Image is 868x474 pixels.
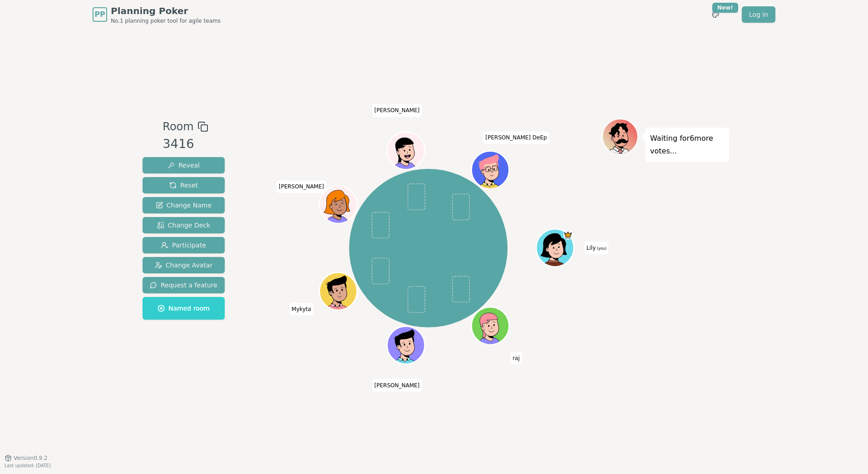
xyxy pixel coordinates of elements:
[163,118,193,135] span: Room
[538,230,573,266] button: Click to change your avatar
[143,177,225,193] button: Reset
[5,463,51,468] span: Last updated: [DATE]
[372,104,422,117] span: Click to change your name
[707,6,724,23] button: New!
[14,454,48,462] span: Version 0.9.2
[510,352,522,365] span: Click to change your name
[143,237,225,253] button: Participate
[712,3,738,13] div: New!
[143,197,225,213] button: Change Name
[163,135,208,153] div: 3416
[93,5,221,25] a: PPPlanning PokerNo.1 planning poker tool for agile teams
[650,132,725,158] p: Waiting for 6 more votes...
[158,304,210,313] span: Named room
[155,261,213,270] span: Change Avatar
[143,277,225,293] button: Request a feature
[584,242,609,254] span: Click to change your name
[111,5,221,17] span: Planning Poker
[289,303,313,316] span: Click to change your name
[742,6,775,23] a: Log in
[372,379,422,392] span: Click to change your name
[168,161,200,170] span: Reveal
[161,241,206,250] span: Participate
[111,17,221,25] span: No.1 planning poker tool for agile teams
[276,181,326,193] span: Click to change your name
[5,454,48,462] button: Version0.9.2
[157,221,210,230] span: Change Deck
[94,9,105,20] span: PP
[143,217,225,233] button: Change Deck
[563,230,573,240] span: Lily is the host
[483,132,549,144] span: Click to change your name
[143,297,225,320] button: Named room
[143,157,225,173] button: Reveal
[169,181,198,190] span: Reset
[596,247,607,251] span: (you)
[150,281,217,290] span: Request a feature
[143,257,225,273] button: Change Avatar
[156,201,212,210] span: Change Name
